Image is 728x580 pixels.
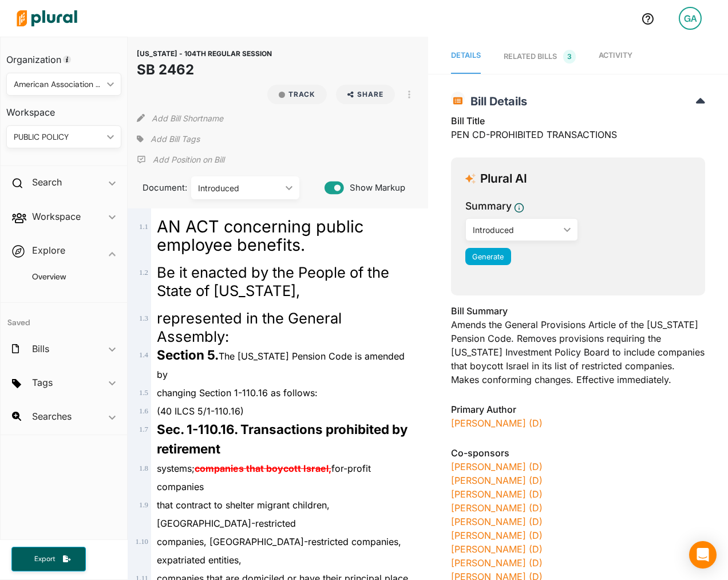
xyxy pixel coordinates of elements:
a: [PERSON_NAME] (D) [451,516,543,527]
span: The [US_STATE] Pension Code is amended by [157,350,405,380]
h3: Workspace [6,96,121,121]
a: [PERSON_NAME] (D) [451,557,543,569]
div: Introduced [198,182,281,194]
span: 1 . 3 [139,314,148,322]
div: Open Intercom Messenger [689,541,717,569]
span: Be it enacted by the People of the State of [US_STATE], [157,263,389,299]
span: [US_STATE] - 104TH REGULAR SESSION [137,49,272,58]
a: [PERSON_NAME] (D) [451,461,543,472]
h2: Tags [32,376,53,389]
button: Share [331,85,399,104]
span: Activity [599,51,632,60]
button: Export [11,547,86,571]
span: systems; for-profit companies [157,463,371,492]
span: that contract to shelter migrant children, [GEOGRAPHIC_DATA]-restricted [157,499,330,529]
span: 1 . 1 [139,223,148,231]
div: Introduced [473,224,559,236]
h4: Saved [1,303,127,331]
div: Tooltip anchor [62,54,72,65]
h3: Primary Author [451,403,705,416]
span: 1 . 5 [139,389,148,397]
span: 1 . 10 [136,538,148,546]
span: 1 . 9 [139,501,148,509]
a: [PERSON_NAME] (D) [451,488,543,500]
div: PEN CD-PROHIBITED TRANSACTIONS [451,114,705,148]
span: changing Section 1-110.16 as follows: [157,387,318,398]
strong: Sec. 1-110.16. Transactions prohibited by retirement [157,421,407,456]
span: Export [26,554,63,564]
h2: Workspace [32,210,81,223]
span: Show Markup [344,182,405,194]
a: [PERSON_NAME] (D) [451,530,543,541]
h2: Bills [32,342,49,355]
div: Add tags [137,131,200,148]
a: GA [670,2,711,34]
a: [PERSON_NAME] (D) [451,475,543,486]
button: Share [336,85,395,104]
h3: Co-sponsors [451,446,705,460]
span: Document: [137,182,177,194]
div: GA [679,7,702,30]
span: Bill Details [465,94,527,108]
div: Amends the General Provisions Article of the [US_STATE] Pension Code. Removes provisions requirin... [451,304,705,393]
span: represented in the General Assembly: [157,309,342,345]
h2: Search [32,176,62,188]
div: American Association of Public Policy Professionals [14,78,102,90]
a: [PERSON_NAME] (D) [451,502,543,514]
h2: Explore [32,244,65,257]
h3: Bill Summary [451,304,705,318]
del: companies that boycott Israel, [195,463,331,474]
span: 1 . 7 [139,425,148,433]
a: Overview [18,271,116,282]
span: companies, [GEOGRAPHIC_DATA]-restricted companies, expatriated entities, [157,536,401,566]
span: Add Bill Tags [151,133,200,145]
span: Details [451,51,481,60]
h3: Organization [6,43,121,68]
span: AN ACT concerning public employee benefits. [157,216,363,255]
a: [PERSON_NAME] (D) [451,417,543,429]
span: 1 . 4 [139,351,148,359]
span: (40 ILCS 5/1-110.16) [157,405,244,417]
button: Track [267,85,327,104]
div: RELATED BILLS [504,50,576,64]
h3: Plural AI [480,172,527,186]
p: Add Position on Bill [153,154,224,165]
span: 1 . 6 [139,407,148,415]
a: [PERSON_NAME] (D) [451,543,543,555]
a: Activity [599,40,632,74]
span: 3 [563,50,576,64]
h2: Searches [32,410,72,423]
button: Add Bill Shortname [152,109,223,127]
span: 1 . 2 [139,269,148,277]
div: Add Position Statement [137,151,224,168]
h3: Bill Title [451,114,705,128]
strong: Section 5. [157,347,219,362]
button: Generate [465,248,511,265]
h1: SB 2462 [137,60,272,80]
a: RELATED BILLS 3 [504,40,576,74]
h3: Summary [465,199,512,214]
span: 1 . 8 [139,464,148,472]
span: Generate [472,252,504,261]
a: Details [451,40,481,74]
div: PUBLIC POLICY [14,131,102,143]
